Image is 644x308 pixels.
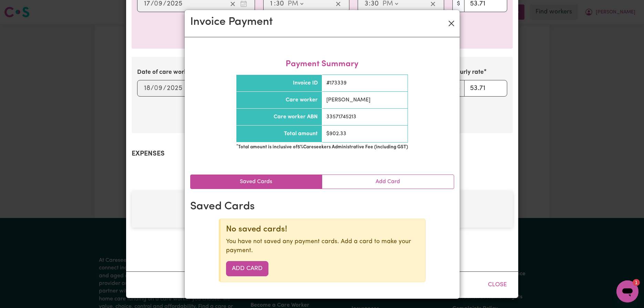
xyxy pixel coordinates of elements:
[191,175,322,189] a: Saved Cards
[236,75,322,92] th: Invoice ID
[236,92,322,109] th: Care worker
[226,225,420,235] div: No saved cards!
[322,109,408,126] td: 33571745213
[626,279,640,286] iframe: Number of unread messages
[236,109,322,126] th: Care worker ABN
[236,54,408,74] caption: Payment Summary
[446,18,457,29] button: Close
[226,237,420,256] p: You have not saved any payment cards. Add a card to make your payment.
[190,16,273,29] h2: Invoice Payment
[190,200,454,213] h2: Saved Cards
[322,175,454,189] a: Add Card
[322,92,408,109] td: [PERSON_NAME]
[322,126,408,142] td: $ 902.33
[226,261,268,276] button: Add Card
[236,142,408,152] td: Total amount is inclusive of 5 % Careseekers Administrative Fee (including GST)
[616,280,638,302] iframe: Button to launch messaging window, 1 unread message
[322,75,408,92] td: # 173339
[236,126,322,142] th: Total amount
